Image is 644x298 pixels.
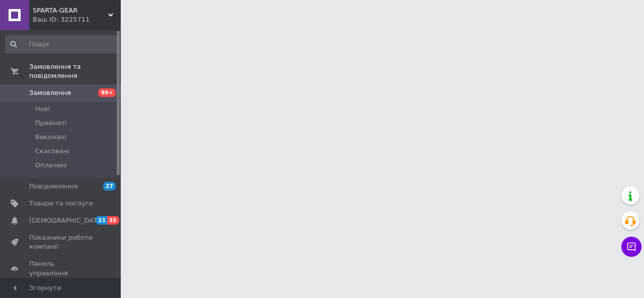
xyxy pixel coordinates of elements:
span: [DEMOGRAPHIC_DATA] [29,216,104,225]
span: Показники роботи компанії [29,233,93,251]
span: 99+ [98,88,116,97]
input: Пошук [5,35,119,53]
span: 21 [96,216,107,225]
span: Замовлення [29,88,71,97]
span: Товари та послуги [29,199,93,208]
span: Замовлення та повідомлення [29,62,121,80]
span: Панель управління [29,259,93,277]
div: Ваш ID: 3225711 [33,15,121,24]
span: Виконані [35,133,66,142]
span: Повідомлення [29,182,78,191]
span: Скасовані [35,147,69,156]
button: Чат з покупцем [621,237,641,257]
span: Прийняті [35,119,66,128]
span: 27 [103,182,116,190]
span: Нові [35,105,50,114]
span: 35 [107,216,119,225]
span: SPARTA-GEAR [33,6,108,15]
span: Оплачені [35,161,67,170]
